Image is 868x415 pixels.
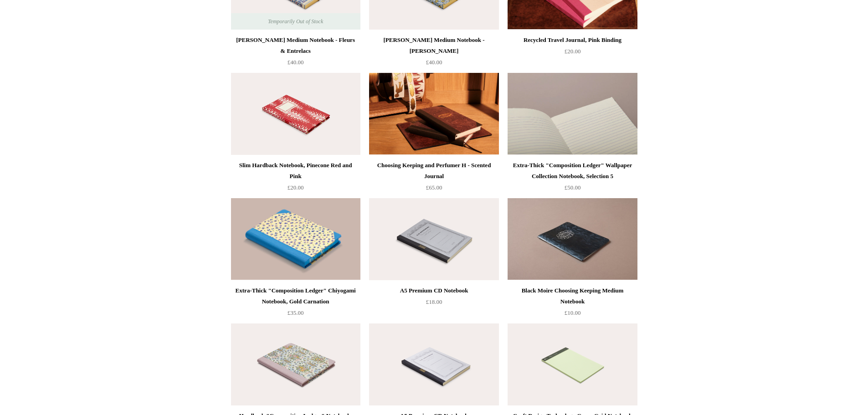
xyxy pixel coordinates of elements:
span: £40.00 [426,59,442,66]
div: Slim Hardback Notebook, Pinecone Red and Pink [233,160,358,182]
img: Hardback "Composition Ledger" Notebook, Dusty Pink Spine [231,323,360,405]
span: £40.00 [288,59,304,66]
img: Choosing Keeping and Perfumer H - Scented Journal [369,73,498,155]
span: £20.00 [288,184,304,191]
a: Black Moire Choosing Keeping Medium Notebook £10.00 [508,285,637,323]
span: £35.00 [288,309,304,316]
a: Slim Hardback Notebook, Pinecone Red and Pink Slim Hardback Notebook, Pinecone Red and Pink [231,73,360,155]
span: £50.00 [565,184,581,191]
img: A5 Premium CD Notebook [369,323,498,405]
div: Choosing Keeping and Perfumer H - Scented Journal [371,160,496,182]
div: [PERSON_NAME] Medium Notebook - [PERSON_NAME] [371,35,496,56]
a: Hardback "Composition Ledger" Notebook, Dusty Pink Spine Hardback "Composition Ledger" Notebook, ... [231,323,360,405]
a: Extra-Thick "Composition Ledger" Chiyogami Notebook, Gold Carnation £35.00 [231,285,360,323]
a: Slim Hardback Notebook, Pinecone Red and Pink £20.00 [231,160,360,197]
div: Extra-Thick "Composition Ledger" Wallpaper Collection Notebook, Selection 5 [510,160,635,182]
img: Black Moire Choosing Keeping Medium Notebook [508,198,637,280]
img: Craft Design Technology Green Grid Notebook [508,323,637,405]
a: A5 Premium CD Notebook A5 Premium CD Notebook [369,198,498,280]
span: £18.00 [426,298,442,305]
a: Choosing Keeping and Perfumer H - Scented Journal £65.00 [369,160,498,197]
a: A5 Premium CD Notebook A5 Premium CD Notebook [369,323,498,405]
span: £65.00 [426,184,442,191]
a: Extra-Thick "Composition Ledger" Chiyogami Notebook, Gold Carnation Extra-Thick "Composition Ledg... [231,198,360,280]
img: Slim Hardback Notebook, Pinecone Red and Pink [231,73,360,155]
a: [PERSON_NAME] Medium Notebook - Fleurs & Entrelacs £40.00 [231,35,360,72]
img: Extra-Thick "Composition Ledger" Wallpaper Collection Notebook, Selection 5 [508,73,637,155]
a: A5 Premium CD Notebook £18.00 [369,285,498,323]
div: Black Moire Choosing Keeping Medium Notebook [510,285,635,307]
div: Recycled Travel Journal, Pink Binding [510,35,635,46]
a: [PERSON_NAME] Medium Notebook - [PERSON_NAME] £40.00 [369,35,498,72]
a: Recycled Travel Journal, Pink Binding £20.00 [508,35,637,72]
img: A5 Premium CD Notebook [369,198,498,280]
div: Extra-Thick "Composition Ledger" Chiyogami Notebook, Gold Carnation [233,285,358,307]
span: £10.00 [565,309,581,316]
span: Temporarily Out of Stock [259,13,332,30]
a: Extra-Thick "Composition Ledger" Wallpaper Collection Notebook, Selection 5 £50.00 [508,160,637,197]
a: Extra-Thick "Composition Ledger" Wallpaper Collection Notebook, Selection 5 Extra-Thick "Composit... [508,73,637,155]
a: Black Moire Choosing Keeping Medium Notebook Black Moire Choosing Keeping Medium Notebook [508,198,637,280]
a: Craft Design Technology Green Grid Notebook Craft Design Technology Green Grid Notebook [508,323,637,405]
img: Extra-Thick "Composition Ledger" Chiyogami Notebook, Gold Carnation [231,198,360,280]
span: £20.00 [565,48,581,55]
a: Choosing Keeping and Perfumer H - Scented Journal Choosing Keeping and Perfumer H - Scented Journal [369,73,498,155]
div: [PERSON_NAME] Medium Notebook - Fleurs & Entrelacs [233,35,358,56]
div: A5 Premium CD Notebook [371,285,496,296]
